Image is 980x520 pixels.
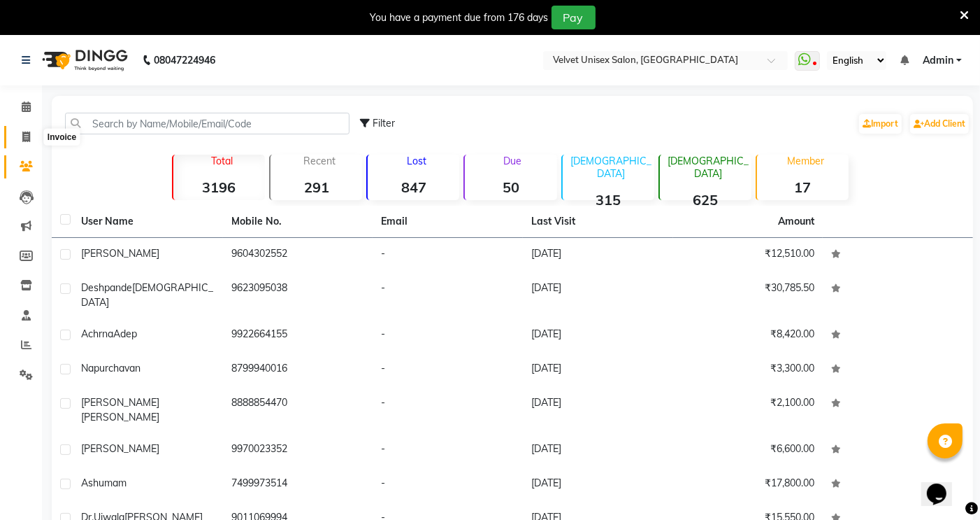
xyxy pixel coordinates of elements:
span: chavan [108,362,140,374]
p: Member [763,155,849,167]
td: [DATE] [523,387,673,433]
span: Adep [113,328,137,340]
span: [DEMOGRAPHIC_DATA] [81,281,213,309]
span: Deshpande [81,281,132,294]
td: ₹3,300.00 [673,353,823,387]
td: - [373,238,523,272]
td: [DATE] [523,353,673,387]
td: 9922664155 [223,318,373,353]
div: You have a payment due from 176 days [370,10,549,25]
th: User Name [73,206,223,238]
a: Import [859,114,902,134]
td: 9970023352 [223,433,373,468]
p: Due [468,155,556,167]
strong: 17 [757,178,849,196]
strong: 847 [368,178,459,196]
td: ₹30,785.50 [673,272,823,318]
td: 8888854470 [223,387,373,433]
td: [DATE] [523,468,673,502]
td: [DATE] [523,238,673,272]
a: Add Client [910,114,969,134]
td: - [373,353,523,387]
span: Filter [373,117,395,129]
th: Amount [770,206,823,237]
th: Last Visit [523,206,673,238]
div: Invoice [44,129,80,146]
td: ₹6,600.00 [673,433,823,468]
b: 08047224946 [154,41,215,80]
td: - [373,272,523,318]
input: Search by Name/Mobile/Email/Code [65,113,350,134]
td: [DATE] [523,433,673,468]
td: 9604302552 [223,238,373,272]
span: [PERSON_NAME] [81,396,159,409]
td: - [373,468,523,502]
iframe: chat widget [921,464,966,506]
span: ashu [81,477,104,489]
td: ₹8,420.00 [673,318,823,353]
strong: 625 [660,191,751,209]
th: Email [373,206,523,238]
td: ₹2,100.00 [673,387,823,433]
td: - [373,318,523,353]
td: [DATE] [523,318,673,353]
td: - [373,433,523,468]
span: Admin [923,53,953,68]
strong: 291 [271,178,362,196]
strong: 3196 [173,178,265,196]
td: ₹17,800.00 [673,468,823,502]
td: [DATE] [523,272,673,318]
p: Total [179,155,265,167]
span: [PERSON_NAME] [81,247,159,260]
button: Pay [552,6,596,29]
span: Achrna [81,328,113,340]
td: 8799940016 [223,353,373,387]
td: ₹12,510.00 [673,238,823,272]
td: 7499973514 [223,468,373,502]
p: [DEMOGRAPHIC_DATA] [665,155,751,180]
td: - [373,387,523,433]
span: [PERSON_NAME] [81,442,159,455]
strong: 315 [563,191,654,209]
p: Recent [276,155,362,167]
strong: 50 [465,178,556,196]
p: [DEMOGRAPHIC_DATA] [568,155,654,180]
span: napur [81,362,108,374]
span: [PERSON_NAME] [81,411,159,423]
p: Lost [373,155,459,167]
span: mam [104,477,127,489]
td: 9623095038 [223,272,373,318]
img: logo [36,41,131,80]
th: Mobile No. [223,206,373,238]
